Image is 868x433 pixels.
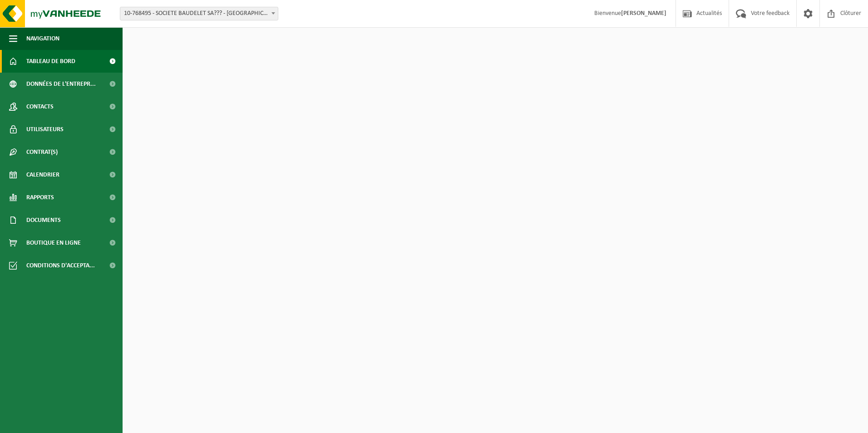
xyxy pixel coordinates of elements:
span: Navigation [26,27,59,50]
span: 10-768495 - SOCIETE BAUDELET SA??? - BLARINGHEM [120,7,278,20]
span: Contrat(s) [26,141,58,163]
span: Conditions d'accepta... [26,254,95,277]
span: Contacts [26,95,54,118]
span: Documents [26,209,61,231]
span: Données de l'entrepr... [26,73,96,95]
span: Calendrier [26,163,59,186]
span: Tableau de bord [26,50,75,73]
span: Boutique en ligne [26,231,81,254]
strong: [PERSON_NAME] [621,10,666,17]
span: Rapports [26,186,54,209]
span: 10-768495 - SOCIETE BAUDELET SA??? - BLARINGHEM [120,7,278,20]
span: Utilisateurs [26,118,64,141]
